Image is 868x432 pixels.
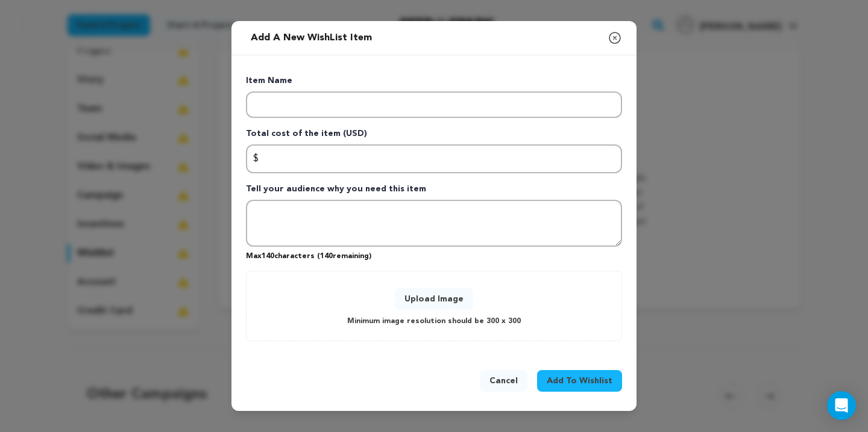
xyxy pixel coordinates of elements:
[246,247,622,261] p: Max characters ( remaining)
[395,288,473,310] button: Upload Image
[246,75,622,91] p: Item Name
[480,370,527,392] button: Cancel
[246,183,622,200] p: Tell your audience why you need this item
[253,152,259,166] span: $
[827,391,856,420] div: Open Intercom Messenger
[246,91,622,118] input: Enter item name
[246,128,622,144] p: Total cost of the item (USD)
[320,253,333,260] span: 140
[537,370,622,392] button: Add To Wishlist
[246,144,622,173] input: Enter total cost of the item
[547,375,612,387] span: Add To Wishlist
[246,26,377,50] h2: Add a new WishList item
[347,315,521,329] p: Minimum image resolution should be 300 x 300
[246,200,622,247] textarea: Tell your audience why you need this item
[262,253,274,260] span: 140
